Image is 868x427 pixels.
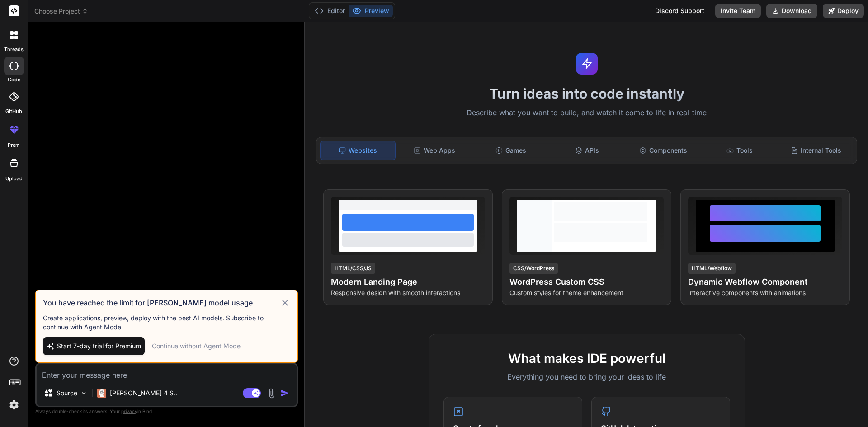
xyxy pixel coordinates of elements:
[43,314,290,332] p: Create applications, preview, deploy with the best AI models. Subscribe to continue with Agent Mode
[97,389,106,398] img: Claude 4 Sonnet
[715,4,761,18] button: Invite Team
[474,141,548,160] div: Games
[320,141,396,160] div: Websites
[6,397,22,413] img: settings
[266,388,277,399] img: attachment
[766,4,817,18] button: Download
[688,263,736,274] div: HTML/Webflow
[688,276,842,288] h4: Dynamic Webflow Component
[80,389,88,397] img: Pick Models
[349,5,393,17] button: Preview
[4,46,24,53] label: threads
[509,263,558,274] div: CSS/WordPress
[311,85,863,102] h1: Turn ideas into code instantly
[331,276,485,288] h4: Modern Landing Page
[57,342,141,351] span: Start 7-day trial for Premium
[509,288,664,297] p: Custom styles for theme enhancement
[550,141,624,160] div: APIs
[8,141,20,149] label: prem
[778,141,853,160] div: Internal Tools
[397,141,472,160] div: Web Apps
[509,276,664,288] h4: WordPress Custom CSS
[35,407,298,416] p: Always double-check its answers. Your in Bind
[57,389,77,398] p: Source
[703,141,777,160] div: Tools
[311,107,863,119] p: Describe what you want to build, and watch it come to life in real-time
[110,389,177,398] p: [PERSON_NAME] 4 S..
[331,288,485,297] p: Responsive design with smooth interactions
[5,108,22,115] label: GitHub
[443,371,730,382] p: Everything you need to bring your ideas to life
[311,5,349,17] button: Editor
[8,76,20,84] label: code
[650,4,710,18] div: Discord Support
[688,288,842,297] p: Interactive components with animations
[43,297,280,308] h3: You have reached the limit for [PERSON_NAME] model usage
[5,175,23,183] label: Upload
[626,141,701,160] div: Components
[34,7,88,16] span: Choose Project
[443,349,730,368] h2: What makes IDE powerful
[280,389,289,398] img: icon
[43,337,145,355] button: Start 7-day trial for Premium
[152,342,241,351] div: Continue without Agent Mode
[823,4,864,18] button: Deploy
[121,408,137,414] span: privacy
[331,263,375,274] div: HTML/CSS/JS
